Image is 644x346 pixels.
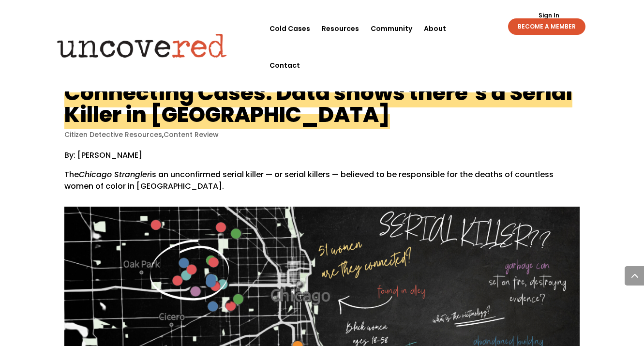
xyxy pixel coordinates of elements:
a: Citizen Detective Resources [64,130,162,139]
p: By: [PERSON_NAME] [64,150,580,169]
a: About [424,10,446,47]
p: , [64,130,580,139]
img: Uncovered logo [49,27,235,64]
a: Community [371,10,412,47]
em: Chicago Strangler [79,169,150,180]
a: BECOME A MEMBER [508,18,585,35]
p: The is an unconfirmed serial killer — or serial killers — believed to be responsible for the deat... [64,169,580,192]
a: Content Review [164,130,219,139]
a: Cold Cases [270,10,310,47]
a: Resources [322,10,359,47]
a: Contact [270,47,300,84]
h1: Connecting Cases: Data shows there’s a Serial Killer in [GEOGRAPHIC_DATA] [64,78,572,129]
a: Sign In [533,13,565,18]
